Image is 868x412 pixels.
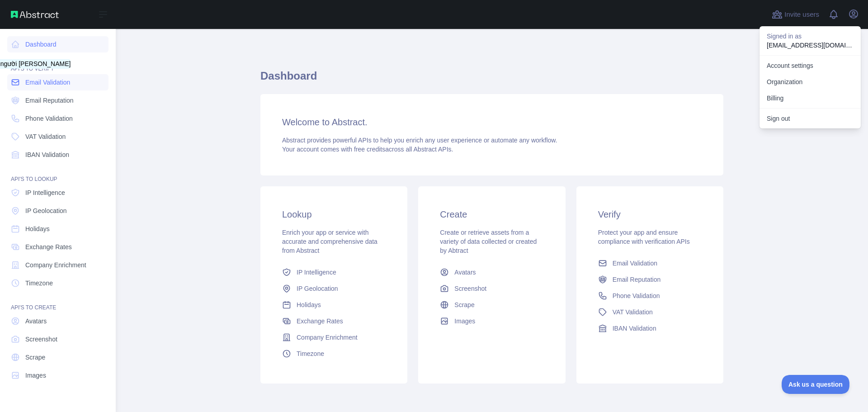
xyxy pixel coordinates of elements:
a: Scrape [7,349,108,365]
img: Abstract API [11,11,59,18]
a: Organization [759,74,861,90]
a: IBAN Validation [7,147,108,163]
span: Holidays [297,300,321,309]
a: Email Reputation [594,271,705,288]
span: Screenshot [454,284,486,293]
span: IP Geolocation [297,284,338,293]
span: Abstract provides powerful APIs to help you enrich any user experience or automate any workflow. [282,137,557,144]
a: Avatars [436,264,547,280]
a: Images [7,367,108,384]
span: IP Intelligence [25,188,65,197]
span: Exchange Rates [297,317,343,326]
p: [EMAIL_ADDRESS][DOMAIN_NAME] [767,41,854,50]
span: Email Validation [25,78,70,87]
span: VAT Validation [25,132,66,141]
iframe: Toggle Customer Support [782,375,850,394]
a: Email Reputation [7,92,108,109]
a: VAT Validation [7,128,108,145]
span: Images [25,371,46,380]
a: Avatars [7,313,108,329]
h3: Lookup [282,208,386,221]
span: Invite users [784,9,819,20]
p: Signed in as [767,32,854,41]
span: Company Enrichment [297,333,358,342]
span: Enrich your app or service with accurate and comprehensive data from Abstract [282,229,377,254]
span: Avatars [454,268,476,277]
span: Company Enrichment [25,260,86,270]
button: Invite users [770,7,821,22]
span: Scrape [454,300,474,309]
a: Exchange Rates [278,313,389,329]
h1: Dashboard [260,69,723,90]
h3: Welcome to Abstract. [282,116,702,128]
span: IBAN Validation [613,324,656,333]
span: IP Intelligence [297,268,336,277]
a: IP Intelligence [7,185,108,201]
div: API'S TO LOOKUP [7,165,108,183]
span: IP Geolocation [25,206,67,215]
span: Scrape [25,353,45,362]
span: Email Reputation [613,275,661,284]
a: IP Geolocation [7,203,108,219]
a: Images [436,313,547,329]
h3: Create [440,208,543,221]
span: Create or retrieve assets from a variety of data collected or created by Abtract [440,229,537,254]
span: free credits [354,146,385,153]
span: Screenshot [25,335,57,344]
a: VAT Validation [594,304,705,320]
span: Avatars [25,317,47,326]
span: Phone Validation [613,291,660,300]
span: Holidays [25,224,50,233]
a: Screenshot [436,280,547,297]
span: Email Validation [613,259,657,268]
span: Phone Validation [25,114,73,123]
a: Phone Validation [594,288,705,304]
span: Protect your app and ensure compliance with verification APIs [598,229,690,245]
a: Holidays [7,221,108,237]
h3: Verify [598,208,702,221]
a: Email Validation [594,255,705,271]
span: Timezone [297,349,324,358]
a: Timezone [7,275,108,291]
a: Account settings [759,57,861,74]
a: Timezone [278,346,389,362]
span: VAT Validation [613,308,653,317]
a: Company Enrichment [278,329,389,346]
span: Email Reputation [25,96,74,105]
a: Email Validation [7,74,108,90]
a: Exchange Rates [7,239,108,255]
div: API'S TO VERIFY [7,54,108,72]
button: Sign out [759,110,861,127]
button: Billing [759,90,861,106]
a: Phone Validation [7,110,108,127]
a: Holidays [278,297,389,313]
a: Screenshot [7,331,108,347]
a: IP Intelligence [278,264,389,280]
span: Images [454,317,475,326]
span: Timezone [25,279,53,288]
a: Dashboard [7,36,108,52]
a: IBAN Validation [594,320,705,336]
a: IP Geolocation [278,280,389,297]
a: Company Enrichment [7,257,108,273]
span: IBAN Validation [25,150,69,159]
a: Scrape [436,297,547,313]
div: API'S TO CREATE [7,293,108,311]
span: Your account comes with across all Abstract APIs. [282,146,453,153]
span: Exchange Rates [25,242,72,251]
